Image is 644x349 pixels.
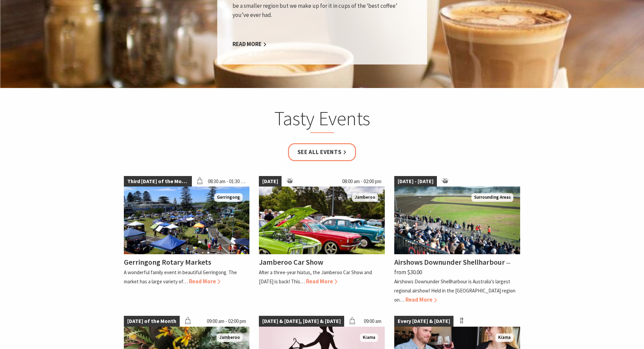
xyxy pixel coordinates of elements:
a: See all Events [288,143,356,161]
p: A wonderful family event in beautiful Gerringong. The market has a large variety of… [124,269,237,285]
a: Read More [232,41,267,48]
span: Kiama [360,333,378,342]
img: Grandstand crowd enjoying the close view of the display and mountains [394,187,520,254]
span: ⁠— from $30.00 [394,259,511,276]
span: Third [DATE] of the Month [124,176,192,187]
img: Christmas Market and Street Parade [124,187,250,254]
span: 09:00 am [360,316,385,327]
h4: Airshows Downunder Shellharbour [394,257,505,267]
img: Jamberoo Car Show [259,187,385,254]
span: Kiama [495,333,513,342]
h2: Tasty Events [190,107,455,133]
a: Third [DATE] of the Month 08:30 am - 01:30 pm Christmas Market and Street Parade Gerringong Gerri... [124,176,250,305]
span: 08:30 am - 01:30 pm [204,176,249,187]
span: 08:00 am - 02:00 pm [339,176,385,187]
span: 09:00 am - 02:00 pm [203,316,249,327]
span: Read More [306,278,337,285]
p: Airshows Downunder Shellharbour is Australia’s largest regional airshow! Held in the [GEOGRAPHIC_... [394,278,515,303]
h4: Gerringong Rotary Markets [124,257,211,267]
a: [DATE] 08:00 am - 02:00 pm Jamberoo Car Show Jamberoo Jamberoo Car Show After a three-year hiatus... [259,176,385,305]
h4: Jamberoo Car Show [259,257,323,267]
span: [DATE] [259,176,282,187]
span: Surrounding Areas [471,193,513,202]
span: [DATE] & [DATE], [DATE] & [DATE] [259,316,344,327]
a: [DATE] - [DATE] Grandstand crowd enjoying the close view of the display and mountains Surrounding... [394,176,520,305]
span: Read More [189,278,220,285]
span: Read More [405,296,437,303]
span: Gerringong [214,193,243,202]
span: Jamberoo [217,333,243,342]
p: After a three-year hiatus, the Jamberoo Car Show and [DATE] is back! This… [259,269,372,285]
span: [DATE] - [DATE] [394,176,437,187]
span: Jamberoo [352,193,378,202]
span: Every [DATE] & [DATE] [394,316,453,327]
span: [DATE] of the Month [124,316,180,327]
